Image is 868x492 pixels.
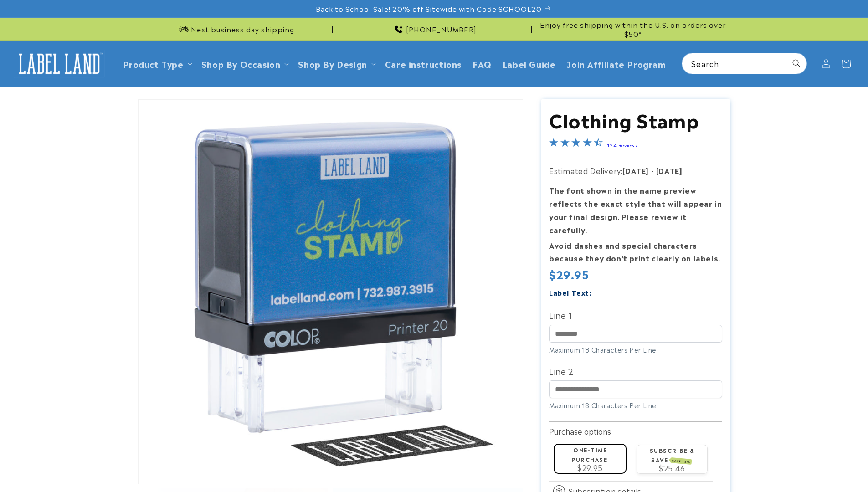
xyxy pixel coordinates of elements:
label: Purchase options [549,425,611,436]
span: $25.46 [659,462,685,473]
div: Maximum 18 Characters Per Line [549,345,722,354]
span: $29.95 [577,462,603,473]
strong: The font shown in the name preview reflects the exact style that will appear in your final design... [549,184,722,235]
span: SAVE 15% [671,457,692,465]
label: Subscribe & save [650,446,695,464]
button: Can this be used on dark clothing? [8,26,111,43]
span: [PHONE_NUMBER] [406,25,477,34]
div: Maximum 18 Characters Per Line [549,400,722,410]
a: 124 Reviews [607,142,637,148]
label: One-time purchase [571,446,607,463]
a: FAQ [467,53,497,74]
button: Close conversation starters [160,31,182,34]
summary: Shop By Design [293,53,379,74]
span: FAQ [473,58,492,69]
span: 4.4-star overall rating [549,139,603,150]
span: Next business day shipping [191,25,294,34]
strong: Avoid dashes and special characters because they don’t print clearly on labels. [549,240,720,264]
label: Line 2 [549,364,722,378]
a: Label Guide [497,53,561,74]
div: Announcement [535,18,730,40]
a: Join Affiliate Program [561,53,671,74]
div: Announcement [337,18,532,40]
a: Shop By Design [298,57,367,70]
strong: - [651,165,654,176]
img: Label Land [14,50,105,78]
span: $29.95 [549,266,589,282]
button: What size is the imprint? [33,51,111,68]
span: Join Affiliate Program [566,58,666,69]
strong: [DATE] [656,165,683,176]
label: Label Text: [549,287,591,297]
summary: Shop By Occasion [196,53,293,74]
a: Care instructions [380,53,467,74]
summary: Product Type [118,53,196,74]
span: Enjoy free shipping within the U.S. on orders over $50* [535,20,730,38]
span: Back to School Sale! 20% off Sitewide with Code SCHOOL20 [316,4,542,13]
button: Search [786,53,806,73]
p: Estimated Delivery: [549,164,722,177]
span: Label Guide [503,58,556,69]
a: Product Type [123,57,184,70]
strong: [DATE] [622,165,649,176]
h1: Clothing Stamp [549,108,722,131]
label: Line 1 [549,307,722,322]
a: Label Land [10,46,108,81]
span: Shop By Occasion [201,58,281,69]
textarea: Type your message here [8,12,133,23]
div: Announcement [138,18,333,40]
span: Care instructions [385,58,462,69]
